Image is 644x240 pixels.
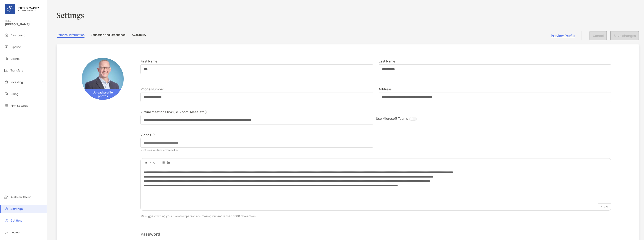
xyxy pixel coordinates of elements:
span: Transfers [10,69,23,72]
img: Editor control icon [167,161,170,164]
span: Billing [10,92,18,96]
span: Pipeline [10,45,21,49]
p: We suggest writing your bio in first person and making it no more than 3000 characters. [140,214,611,219]
a: Personal Information [57,33,84,38]
img: get-help icon [4,218,9,223]
img: Editor control icon [153,162,155,164]
img: investing icon [4,79,9,84]
span: Dashboard [10,34,25,37]
div: Must be a youtube or vimeo link [140,149,178,152]
label: First Name [140,60,157,63]
img: Editor control icon [145,162,147,164]
span: Use Microsoft Teams [376,117,408,121]
span: Clients [10,57,19,61]
img: add_new_client icon [4,194,9,199]
span: Log out [10,231,21,234]
img: logout icon [4,230,9,235]
img: firm-settings icon [4,103,9,108]
span: Upload profile photos [82,89,124,100]
span: Firm Settings [10,104,28,108]
label: Address [379,87,392,91]
span: Add New Client [10,195,31,199]
a: Education and Experience [91,33,126,38]
a: Preview Profile [551,34,575,38]
img: clients icon [4,56,9,61]
span: Get Help [10,219,22,222]
img: United Capital Logo [5,2,42,17]
h3: Settings [57,10,639,20]
img: Avatar [82,58,124,100]
img: pipeline icon [4,44,9,49]
p: 1089 [598,203,611,210]
img: transfers icon [4,68,9,73]
label: Video URL [140,133,156,137]
span: [PERSON_NAME]! [5,23,44,26]
img: Editor control icon [162,161,165,164]
label: Last Name [379,60,395,63]
img: billing icon [4,91,9,96]
label: Phone Number [140,87,164,91]
span: Investing [10,80,23,84]
a: Availability [132,33,146,38]
span: Settings [10,207,23,211]
h3: Password [140,232,611,237]
img: dashboard icon [4,32,9,38]
img: settings icon [4,206,9,211]
img: Editor control icon [150,162,151,164]
label: Virtual meetings link (i.e. Zoom, Meet, etc.) [140,110,206,114]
